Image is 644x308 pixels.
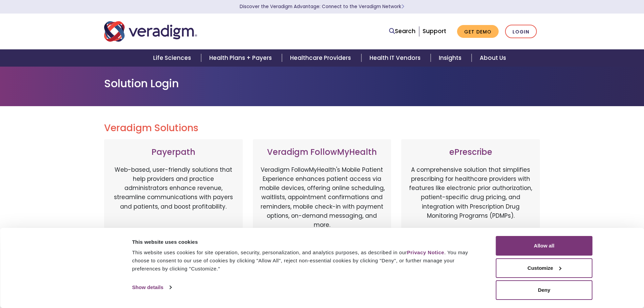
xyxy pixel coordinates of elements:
div: This website uses cookies for site operation, security, personalization, and analytics purposes, ... [132,248,481,273]
a: About Us [472,49,514,67]
a: Insights [431,49,472,67]
p: A comprehensive solution that simplifies prescribing for healthcare providers with features like ... [408,165,533,236]
h2: Veradigm Solutions [104,122,540,134]
p: Veradigm FollowMyHealth's Mobile Patient Experience enhances patient access via mobile devices, o... [260,165,385,230]
a: Health IT Vendors [361,49,431,67]
a: Show details [132,282,171,292]
a: Privacy Notice [407,250,444,255]
div: This website uses cookies [132,238,481,246]
a: Support [423,27,446,35]
a: Life Sciences [145,49,201,67]
span: Learn More [401,3,404,10]
h3: Payerpath [111,147,236,157]
h3: ePrescribe [408,147,533,157]
a: Login [505,25,537,39]
button: Allow all [496,236,593,256]
button: Deny [496,280,593,300]
p: Web-based, user-friendly solutions that help providers and practice administrators enhance revenu... [111,165,236,236]
h1: Solution Login [104,77,540,90]
a: Healthcare Providers [282,49,361,67]
button: Customize [496,258,593,278]
a: Get Demo [457,25,499,38]
img: Veradigm logo [104,20,197,43]
a: Discover the Veradigm Advantage: Connect to the Veradigm NetworkLearn More [240,3,404,10]
a: Search [389,27,415,36]
a: Health Plans + Payers [201,49,282,67]
h3: Veradigm FollowMyHealth [260,147,385,157]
